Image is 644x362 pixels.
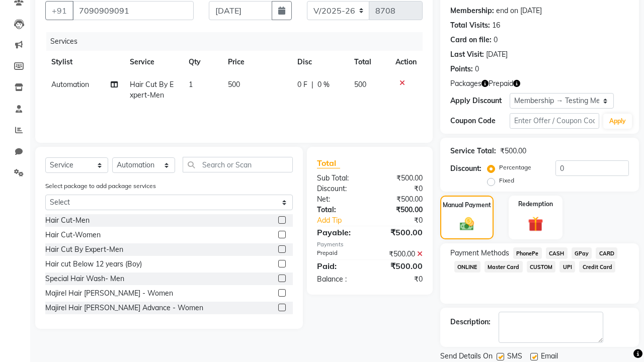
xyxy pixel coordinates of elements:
div: Special Hair Wash- Men [45,274,124,284]
div: Card on file: [450,35,492,45]
div: ₹500.00 [370,205,430,215]
button: +91 [45,1,73,20]
div: Points: [450,64,473,74]
span: Automation [51,80,89,89]
span: CUSTOM [527,261,556,273]
div: Membership: [450,6,494,16]
div: Service Total: [450,146,496,156]
a: Add Tip [309,215,380,226]
div: Description: [450,317,491,327]
input: Enter Offer / Coupon Code [510,113,599,129]
div: ₹0 [380,215,430,226]
div: Balance : [309,274,370,285]
th: Disc [291,51,348,73]
div: Hair Cut-Men [45,215,90,226]
label: Fixed [499,176,514,185]
span: Prepaid [489,78,513,89]
span: ONLINE [454,261,480,273]
label: Percentage [499,163,531,172]
div: Sub Total: [309,173,370,184]
span: Master Card [485,261,523,273]
img: _cash.svg [455,216,479,232]
div: Discount: [450,163,481,174]
span: 500 [354,80,366,89]
div: Coupon Code [450,116,510,126]
label: Select package to add package services [45,182,156,191]
div: ₹500.00 [370,173,430,184]
span: PhonePe [513,247,542,259]
div: Hair cut Below 12 years (Boy) [45,259,142,269]
span: Payment Methods [450,248,509,258]
span: Hair Cut By Expert-Men [130,80,174,100]
div: Prepaid [309,249,370,259]
th: Stylist [45,51,124,73]
button: Apply [603,114,632,129]
span: Total [317,158,340,168]
div: Total: [309,205,370,215]
span: 500 [228,80,240,89]
div: ₹500.00 [370,226,430,238]
span: CARD [596,247,617,259]
div: Net: [309,194,370,205]
div: Last Visit: [450,49,484,60]
div: 16 [492,20,500,31]
label: Manual Payment [443,201,491,210]
img: _gift.svg [523,215,548,234]
span: 1 [189,80,193,89]
th: Action [389,51,423,73]
th: Price [222,51,291,73]
div: Majirel Hair [PERSON_NAME] - Women [45,288,173,299]
th: Total [348,51,389,73]
span: Packages [450,78,481,89]
div: ₹0 [370,184,430,194]
span: CASH [546,247,568,259]
span: | [311,79,313,90]
div: Total Visits: [450,20,490,31]
div: [DATE] [486,49,508,60]
div: ₹500.00 [370,249,430,259]
th: Service [124,51,183,73]
div: Hair Cut By Expert-Men [45,244,123,255]
div: ₹500.00 [370,260,430,272]
div: 0 [494,35,498,45]
div: Services [46,32,430,51]
div: ₹500.00 [500,146,526,156]
div: Discount: [309,184,370,194]
label: Redemption [518,200,553,209]
div: 0 [475,64,479,74]
div: ₹500.00 [370,194,430,205]
div: end on [DATE] [496,6,542,16]
span: Credit Card [579,261,615,273]
div: Payments [317,240,423,249]
div: Paid: [309,260,370,272]
span: UPI [559,261,575,273]
div: Apply Discount [450,96,510,106]
input: Search by Name/Mobile/Email/Code [72,1,194,20]
div: Hair Cut-Women [45,230,101,240]
span: GPay [572,247,592,259]
span: 0 % [317,79,330,90]
th: Qty [183,51,222,73]
div: Payable: [309,226,370,238]
span: 0 F [297,79,307,90]
div: ₹0 [370,274,430,285]
div: Majirel Hair [PERSON_NAME] Advance - Women [45,303,203,313]
input: Search or Scan [183,157,293,172]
